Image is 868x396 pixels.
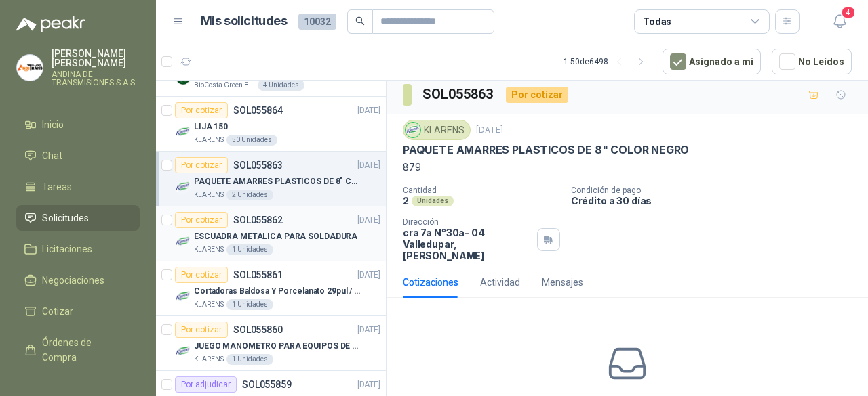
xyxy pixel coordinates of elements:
div: 1 Unidades [226,244,273,255]
span: Órdenes de Compra [42,335,127,365]
div: Mensajes [542,275,583,290]
p: PAQUETE AMARRES PLASTICOS DE 8" COLOR NEGRO [403,143,689,157]
a: Inicio [16,112,140,137]
div: Cotizaciones [403,275,458,290]
p: SOL055861 [233,270,283,280]
a: Por cotizarSOL055864[DATE] Company LogoLIJA 150KLARENS50 Unidades [156,97,386,152]
span: Inicio [42,117,64,132]
a: Por cotizarSOL055860[DATE] Company LogoJUEGO MANOMETRO PARA EQUIPOS DE ARGON Y OXICORTE VICTORKLA... [156,316,386,371]
div: Por cotizar [506,87,568,103]
img: Company Logo [175,179,191,195]
a: Por cotizarSOL055863[DATE] Company LogoPAQUETE AMARRES PLASTICOS DE 8" COLOR NEGROKLARENS2 Unidades [156,152,386,206]
button: 4 [827,9,852,34]
p: Cantidad [403,185,560,195]
p: SOL055860 [233,325,283,334]
div: 1 Unidades [226,299,273,310]
p: BioCosta Green Energy S.A.S [194,80,255,91]
p: ANDINA DE TRANSMISIONES S.A.S [52,70,140,87]
p: Condición de pago [571,185,863,195]
img: Company Logo [175,124,191,140]
div: Por cotizar [175,157,228,173]
p: [DATE] [357,324,380,336]
a: Cotizar [16,299,140,324]
div: Unidades [412,196,454,206]
div: Por cotizar [175,267,228,283]
div: Todas [643,14,671,29]
div: Por cotizar [175,212,228,228]
a: Negociaciones [16,267,140,293]
p: [DATE] [357,159,380,172]
span: Cotizar [42,304,73,319]
img: Company Logo [175,234,191,250]
a: Chat [16,143,140,169]
div: 4 Unidades [258,80,304,91]
p: SOL055864 [233,106,283,115]
p: SOL055862 [233,215,283,225]
p: KLARENS [194,135,224,146]
p: LIJA 150 [194,120,228,133]
p: KLARENS [194,299,224,310]
p: Dirección [403,217,532,227]
a: Órdenes de Compra [16,330,140,370]
span: search [355,16,365,26]
p: PAQUETE AMARRES PLASTICOS DE 8" COLOR NEGRO [194,175,363,188]
div: 50 Unidades [226,135,277,146]
span: Chat [42,148,62,163]
span: Solicitudes [42,211,89,225]
p: [DATE] [357,269,380,282]
button: Asignado a mi [663,49,761,74]
img: Company Logo [17,55,43,81]
p: Crédito a 30 días [571,195,863,206]
div: KLARENS [403,120,471,140]
p: [DATE] [357,214,380,227]
img: Company Logo [175,343,191,359]
p: SOL055863 [233,160,283,170]
p: [DATE] [476,124,503,137]
p: KLARENS [194,190,224,200]
span: Tareas [42,179,72,194]
img: Company Logo [406,123,420,137]
a: Solicitudes [16,205,140,231]
span: 10032 [298,14,336,30]
img: Company Logo [175,288,191,305]
p: [DATE] [357,104,380,117]
span: 4 [841,6,856,19]
p: SOL055859 [242,380,292,389]
a: Por cotizarSOL055862[DATE] Company LogoESCUADRA METALICA PARA SOLDADURAKLARENS1 Unidades [156,206,386,261]
a: Por cotizarSOL055861[DATE] Company LogoCortadoras Baldosa Y Porcelanato 29pul / 74cm - Truper 158... [156,261,386,316]
p: 879 [403,160,852,175]
p: JUEGO MANOMETRO PARA EQUIPOS DE ARGON Y OXICORTE VICTOR [194,340,363,353]
div: 2 Unidades [226,190,273,200]
div: 1 Unidades [226,354,273,365]
h3: SOL055863 [422,84,495,105]
p: [PERSON_NAME] [PERSON_NAME] [52,49,140,68]
p: ESCUADRA METALICA PARA SOLDADURA [194,230,357,243]
p: KLARENS [194,354,224,365]
p: cra 7a N°30a- 04 Valledupar , [PERSON_NAME] [403,227,532,261]
div: Por adjudicar [175,376,237,393]
a: Licitaciones [16,236,140,262]
a: Tareas [16,174,140,200]
p: 2 [403,195,409,206]
h1: Mis solicitudes [201,12,288,31]
p: Cortadoras Baldosa Y Porcelanato 29pul / 74cm - Truper 15827 [194,285,363,298]
div: Actividad [480,275,520,290]
img: Logo peakr [16,16,85,32]
div: Por cotizar [175,322,228,338]
span: Negociaciones [42,273,104,288]
p: KLARENS [194,244,224,255]
div: 1 - 50 de 6498 [564,51,652,72]
div: Por cotizar [175,102,228,118]
span: Licitaciones [42,242,92,257]
p: [DATE] [357,378,380,391]
button: No Leídos [772,49,852,74]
